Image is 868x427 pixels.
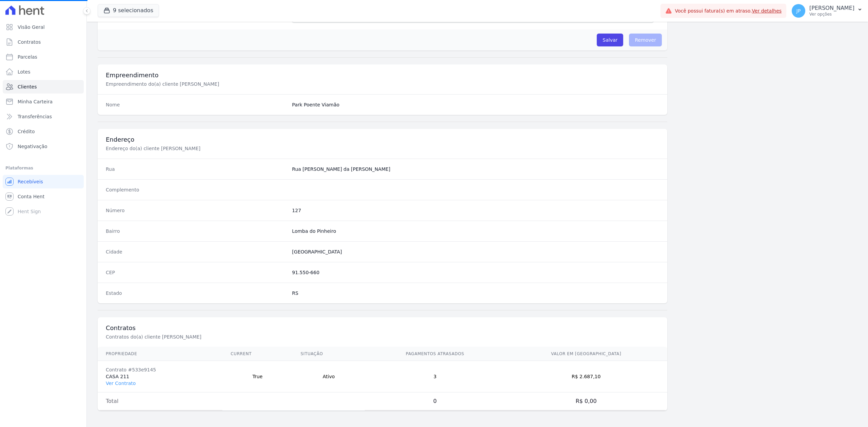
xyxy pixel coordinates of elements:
[106,81,334,87] p: Empreendimento do(a) cliente [PERSON_NAME]
[106,207,287,214] dt: Número
[98,4,159,17] button: 9 selecionados
[98,392,222,410] td: Total
[292,207,659,214] dd: 127
[3,95,84,108] a: Minha Carteira
[18,143,47,150] span: Negativação
[98,347,222,361] th: Propriedade
[292,166,659,172] dd: Rua [PERSON_NAME] da [PERSON_NAME]
[18,193,44,200] span: Conta Hent
[505,361,667,392] td: R$ 2.687,10
[809,12,854,17] p: Ver opções
[3,175,84,188] a: Recebíveis
[3,20,84,34] a: Visão Geral
[786,1,868,20] button: JP [PERSON_NAME] Ver opções
[106,166,287,172] dt: Rua
[3,140,84,153] a: Negativação
[106,136,659,144] h3: Endereço
[3,65,84,79] a: Lotes
[3,110,84,123] a: Transferências
[106,228,287,235] dt: Bairro
[3,80,84,94] a: Clientes
[505,347,667,361] th: Valor em [GEOGRAPHIC_DATA]
[796,8,801,13] span: JP
[98,361,222,392] td: CASA 211
[292,290,659,297] dd: RS
[752,8,782,14] a: Ver detalhes
[222,361,292,392] td: True
[106,290,287,297] dt: Estado
[106,381,136,386] a: Ver Contrato
[18,24,45,30] span: Visão Geral
[18,68,31,75] span: Lotes
[3,35,84,49] a: Contratos
[365,361,505,392] td: 3
[18,128,35,135] span: Crédito
[292,248,659,255] dd: [GEOGRAPHIC_DATA]
[18,39,41,45] span: Contratos
[18,98,53,105] span: Minha Carteira
[3,125,84,138] a: Crédito
[18,54,37,60] span: Parcelas
[292,101,659,108] dd: Park Poente Viamão
[629,34,662,46] span: Remover
[293,361,365,392] td: Ativo
[292,269,659,276] dd: 91.550-660
[106,324,659,332] h3: Contratos
[5,164,81,172] div: Plataformas
[106,145,334,152] p: Endereço do(a) cliente [PERSON_NAME]
[365,392,505,410] td: 0
[18,83,37,90] span: Clientes
[106,269,287,276] dt: CEP
[222,347,292,361] th: Current
[106,71,659,79] h3: Empreendimento
[675,7,782,15] span: Você possui fatura(s) em atraso.
[3,50,84,64] a: Parcelas
[106,186,287,193] dt: Complemento
[365,347,505,361] th: Pagamentos Atrasados
[18,178,43,185] span: Recebíveis
[809,5,854,12] p: [PERSON_NAME]
[3,190,84,203] a: Conta Hent
[106,248,287,255] dt: Cidade
[293,347,365,361] th: Situação
[505,392,667,410] td: R$ 0,00
[106,101,287,108] dt: Nome
[106,333,334,340] p: Contratos do(a) cliente [PERSON_NAME]
[597,34,623,46] input: Salvar
[106,366,214,373] div: Contrato #533e9145
[18,113,52,120] span: Transferências
[292,228,659,235] dd: Lomba do Pinheiro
